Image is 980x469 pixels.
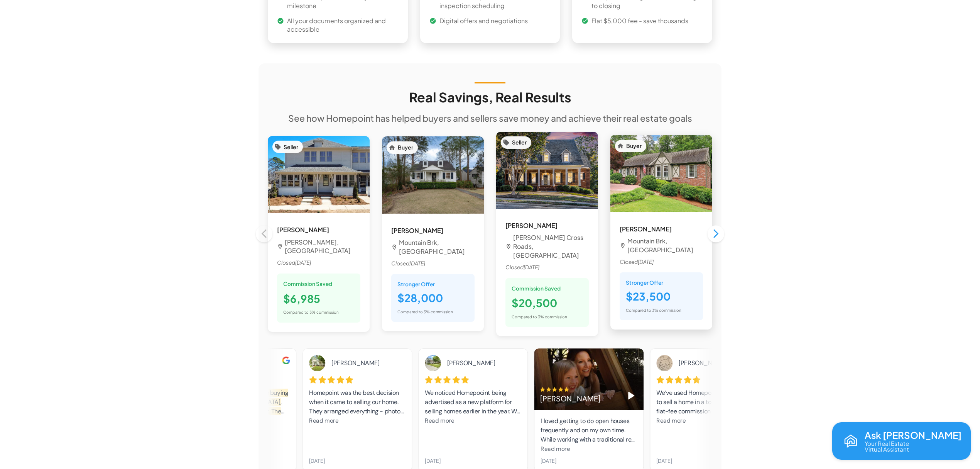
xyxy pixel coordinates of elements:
[512,296,583,310] h5: $20,500
[513,233,589,260] p: [PERSON_NAME] Cross Roads, [GEOGRAPHIC_DATA]
[620,224,703,234] h6: [PERSON_NAME]
[626,308,681,313] span: Compared to 3% commission
[397,291,468,305] h5: $28,000
[610,135,712,212] img: Property in Mountain Brk, AL
[626,279,697,286] span: Stronger Offer
[627,237,703,255] p: Mountain Brk, [GEOGRAPHIC_DATA]
[391,226,475,235] h6: [PERSON_NAME]
[505,221,589,230] h6: [PERSON_NAME]
[626,289,697,304] h5: $23,500
[505,263,589,272] span: Closed [DATE]
[268,136,370,213] img: Property in Hoover, AL
[288,111,692,126] h6: See how Homepoint has helped buyers and sellers save money and achieve their real estate goals
[391,259,475,268] span: Closed [DATE]
[285,238,360,256] p: [PERSON_NAME], [GEOGRAPHIC_DATA]
[439,17,528,25] p: Digital offers and negotiations
[865,430,961,440] p: Ask [PERSON_NAME]
[279,143,303,151] span: Seller
[409,90,571,105] h3: Real Savings, Real Results
[399,238,475,256] p: Mountain Brk, [GEOGRAPHIC_DATA]
[865,440,909,452] p: Your Real Estate Virtual Assistant
[283,280,332,289] span: Commission Saved
[382,136,484,214] img: Property in Mountain Brk, AL
[397,280,468,288] span: Stronger Offer
[832,422,971,460] button: Open chat with Reva
[397,309,453,314] span: Compared to 3% commission
[287,17,399,34] p: All your documents organized and accessible
[622,142,646,150] span: Buyer
[277,225,360,234] h6: [PERSON_NAME]
[283,292,354,306] h5: $6,985
[277,258,360,267] span: Closed [DATE]
[512,314,567,319] span: Compared to 3% commission
[512,284,561,293] span: Commission Saved
[841,432,860,450] img: Reva
[496,132,598,209] img: Property in Owens Cross Roads, AL
[393,143,418,151] span: Buyer
[620,258,703,267] span: Closed [DATE]
[591,17,688,25] p: Flat $5,000 fee - save thousands
[507,138,531,146] span: Seller
[283,310,339,314] span: Compared to 3% commission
